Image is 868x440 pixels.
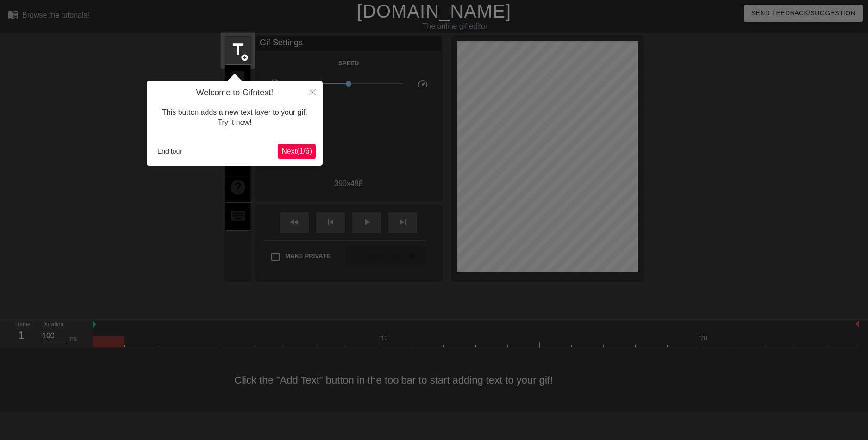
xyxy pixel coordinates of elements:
[154,98,316,137] div: This button adds a new text layer to your gif. Try it now!
[154,88,316,98] h4: Welcome to Gifntext!
[281,147,312,155] span: Next ( 1 / 6 )
[154,144,186,158] button: End tour
[278,144,316,159] button: Next
[302,81,323,102] button: Close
